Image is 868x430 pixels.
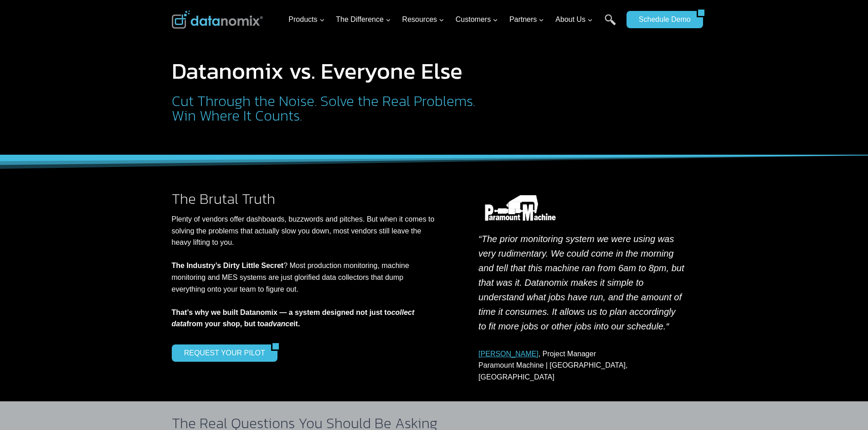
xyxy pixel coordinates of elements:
[172,344,271,362] a: REQUEST YOUR PILOT
[478,350,539,358] a: [PERSON_NAME]
[172,262,284,269] strong: The Industry’s Dirty Little Secret
[478,348,685,383] p: , Project Manager Paramount Machine | [GEOGRAPHIC_DATA], [GEOGRAPHIC_DATA]
[478,234,684,331] em: “The prior monitoring system we were using was very rudimentary. We could come in the morning and...
[264,320,293,328] em: advance
[172,10,263,29] img: Datanomix
[402,14,444,25] span: Resources
[605,14,616,35] a: Search
[627,11,697,28] a: Schedule Demo
[172,60,479,82] h1: Datanomix vs. Everyone Else
[336,14,391,25] span: The Difference
[172,192,439,206] h2: The Brutal Truth
[172,94,479,123] h2: Cut Through the Noise. Solve the Real Problems. Win Where It Counts.
[285,5,622,35] nav: Primary Navigation
[172,309,415,328] strong: That’s why we built Datanomix — a system designed not just to from your shop, but to it.
[555,14,593,25] span: About Us
[478,195,562,221] img: Datanomix Customer - Paramount Machine
[509,14,544,25] span: Partners
[172,213,439,330] p: Plenty of vendors offer dashboards, buzzwords and pitches. But when it comes to solving the probl...
[456,14,498,25] span: Customers
[288,14,324,25] span: Products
